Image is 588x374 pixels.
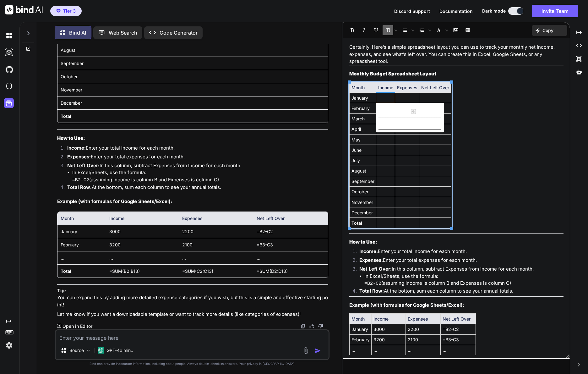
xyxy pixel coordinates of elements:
p: Source [69,347,84,354]
td: 3200 [106,238,179,251]
th: Net Left Over [253,212,328,225]
strong: Example (with formulas for Google Sheets/Excel): [57,198,172,204]
strong: Total Row: [359,288,384,294]
td: November [349,197,376,207]
th: Month [349,314,371,324]
th: Net Left Over [419,82,451,93]
li: Enter your total expenses for each month. [354,257,563,266]
strong: Total [61,268,71,274]
td: January [349,93,376,103]
span: Delete [413,118,424,129]
img: dislike [318,324,323,329]
th: Income [376,82,395,93]
th: Net Left Over [441,314,476,324]
td: February [349,334,371,345]
td: ... [406,345,441,355]
p: Open in Editor [63,323,92,329]
span: Italic [358,25,370,36]
li: At the bottom, sum each column to see your annual totals. [354,288,563,296]
img: Bind AI [5,5,43,14]
td: April [349,124,376,134]
strong: Income: [359,248,378,254]
th: Income [372,314,406,324]
span: Font family [433,25,449,36]
span: Split [408,106,424,117]
td: ... [106,251,179,264]
td: October [57,70,128,83]
code: =B2-C2 [364,281,381,286]
strong: Total Row: [67,184,92,190]
span: Documentation [439,8,473,14]
td: September [349,176,376,186]
strong: Monthly Budget Spreadsheet Layout [349,71,436,77]
span: Bold [346,25,358,36]
code: =B2-C2 [72,178,89,183]
td: September [57,57,128,70]
div: Press Alt for custom resizing [349,82,452,228]
img: Pick Models [86,348,91,353]
img: copy [301,324,306,329]
img: settings [4,340,14,351]
td: 3200 [372,334,406,345]
th: Month [57,212,106,225]
td: December [349,207,376,218]
span: Add column [391,118,401,129]
td: December [57,96,128,110]
button: Invite Team [532,5,578,17]
td: 3000 [372,324,406,334]
img: GPT-4o mini [98,347,104,354]
td: January [57,225,106,238]
li: In this column, subtract Expenses from Income for each month. [62,162,328,184]
p: Bind can provide inaccurate information, including about people. Always double-check its answers.... [55,361,329,366]
img: icon [315,348,321,354]
img: githubDark [4,64,14,75]
td: 3000 [106,225,179,238]
td: ... [349,345,371,355]
td: May [349,134,376,145]
li: In Excel/Sheets, use the formula: (assuming Income is column B and Expenses is column C) [364,273,563,288]
p: Copy [542,27,553,34]
span: Dark mode [482,8,506,14]
img: darkAi-studio [4,47,14,58]
li: In Excel/Sheets, use the formula: (assuming Income is column B and Expenses is column C) [72,169,328,184]
img: cloudideIcon [4,81,14,92]
strong: How to Use: [57,135,85,141]
td: =SUM(D2:D13) [253,264,328,278]
strong: Expenses: [359,257,383,263]
td: January [349,324,371,334]
td: 2200 [179,225,253,238]
td: =B3-C3 [253,238,328,251]
li: Enter your total income for each month. [354,248,563,257]
td: =B3-C3 [441,334,476,345]
span: Insert Ordered List [416,25,433,36]
td: ... [57,251,106,264]
td: August [57,44,128,57]
td: June [349,145,376,155]
strong: Expenses: [67,154,91,160]
span: Underline [370,25,382,36]
p: You can expand this by adding more detailed expense categories if you wish, but this is a simple ... [57,287,328,309]
td: 2100 [406,334,441,345]
td: =B2-C2 [441,324,476,334]
td: August [349,166,376,176]
button: Discord Support [394,8,430,14]
th: Expenses [179,212,253,225]
p: Web Search [109,29,137,36]
strong: Net Left Over: [359,266,392,272]
span: Insert Unordered List [399,25,416,36]
strong: Total [351,220,362,226]
span: Vertical align [391,106,407,117]
img: darkChat [4,30,14,41]
span: Merge [379,118,390,129]
th: Month [349,82,376,93]
th: Expenses [406,314,441,324]
td: ... [441,345,476,355]
td: November [57,83,128,96]
th: Expenses [395,82,419,93]
p: Code Generator [160,29,198,36]
strong: Tip: [57,288,66,294]
p: Let me know if you want a downloadable template or want to track more details (like categories of... [57,311,328,318]
img: like [309,324,314,329]
strong: How to Use: [349,239,377,245]
td: ... [253,251,328,264]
